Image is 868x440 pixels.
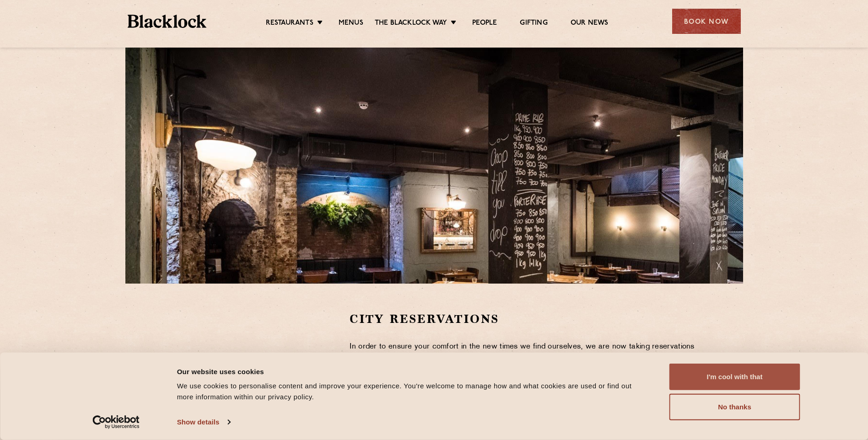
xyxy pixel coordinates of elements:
div: We use cookies to personalise content and improve your experience. You're welcome to manage how a... [177,381,649,402]
div: Our website uses cookies [177,366,649,377]
div: Book Now [672,9,741,34]
a: Usercentrics Cookiebot - opens in a new window [76,415,156,429]
a: Restaurants [266,19,313,29]
h2: City Reservations [350,311,701,327]
a: Gifting [520,19,547,29]
a: Show details [177,415,230,429]
button: No thanks [669,394,800,420]
a: Menus [339,19,363,29]
a: People [472,19,497,29]
button: I'm cool with that [669,364,800,390]
img: BL_Textured_Logo-footer-cropped.svg [128,15,207,28]
a: The Blacklock Way [375,19,447,29]
a: Our News [571,19,609,29]
p: In order to ensure your comfort in the new times we find ourselves, we are now taking reservation... [350,341,701,365]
